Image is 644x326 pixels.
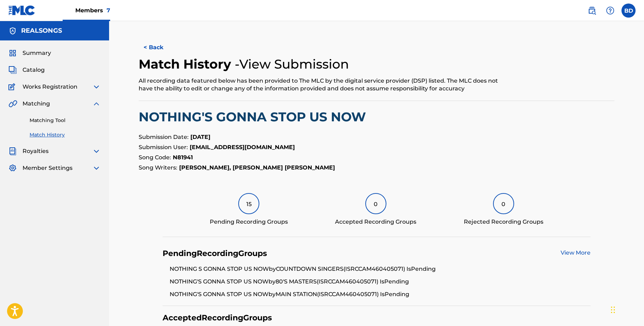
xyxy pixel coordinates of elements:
[23,66,45,74] span: Catalog
[603,4,617,18] div: Help
[170,277,591,290] li: NOTHING'S GONNA STOP US NOW by 80'S MASTERS (ISRC CAM460405071 ) Is Pending
[588,6,596,15] img: search
[8,27,17,35] img: Accounts
[170,265,591,277] li: NOTHING S GONNA STOP US NOW by COUNTDOWN SINGERS (ISRC CAM460405071 ) Is Pending
[8,164,17,172] img: Member Settings
[107,7,110,14] span: 7
[163,249,267,258] h4: Pending Recording Groups
[139,77,505,92] div: All recording data featured below has been provided to The MLC by the digital service provider (D...
[163,313,272,323] h4: Accepted Recording Groups
[75,6,110,14] span: Members
[365,193,386,214] div: 0
[190,144,295,151] strong: [EMAIL_ADDRESS][DOMAIN_NAME]
[335,218,416,226] div: Accepted Recording Groups
[23,83,77,91] span: Works Registration
[210,218,288,226] div: Pending Recording Groups
[139,164,177,171] span: Song Writers:
[63,6,71,15] img: Top Rightsholders
[92,83,101,91] img: expand
[139,56,235,72] h2: Match History
[238,193,259,214] div: 15
[606,6,614,15] img: help
[585,4,599,18] a: Public Search
[139,154,171,161] span: Song Code:
[621,4,636,18] div: User Menu
[173,154,193,161] strong: N81941
[624,215,644,272] iframe: Resource Center
[23,49,51,57] span: Summary
[139,39,181,56] button: < Back
[8,66,17,74] img: Catalog
[8,49,17,57] img: Summary
[561,249,591,256] a: View More
[179,164,335,171] strong: [PERSON_NAME], [PERSON_NAME] [PERSON_NAME]
[8,66,45,74] a: CatalogCatalog
[139,109,614,125] h2: NOTHING'S GONNA STOP US NOW
[23,147,49,155] span: Royalties
[92,100,101,108] img: expand
[609,292,644,326] iframe: Chat Widget
[139,134,189,140] span: Submission Date:
[21,27,62,35] h5: REALSONGS
[30,131,101,139] a: Match History
[8,83,18,91] img: Works Registration
[139,144,188,151] span: Submission User:
[8,100,17,108] img: Matching
[611,299,615,320] div: Drag
[464,218,543,226] div: Rejected Recording Groups
[8,49,51,57] a: SummarySummary
[92,164,101,172] img: expand
[170,290,591,299] li: NOTHING'S GONNA STOP US NOW by MAIN STATION (ISRC CAM460405071 ) Is Pending
[493,193,514,214] div: 0
[23,164,72,172] span: Member Settings
[190,134,210,140] strong: [DATE]
[30,117,101,124] a: Matching Tool
[8,147,17,155] img: Royalties
[8,5,36,15] img: MLC Logo
[235,56,349,72] h4: - View Submission
[92,147,101,155] img: expand
[23,100,50,108] span: Matching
